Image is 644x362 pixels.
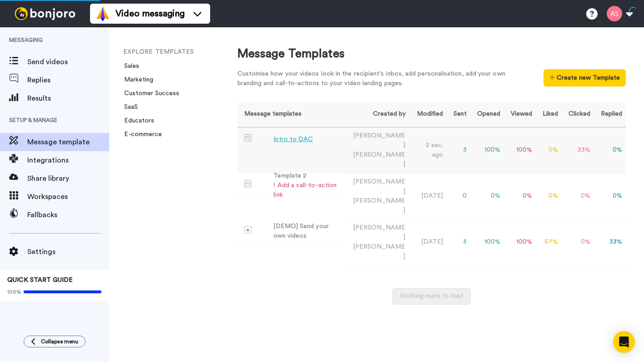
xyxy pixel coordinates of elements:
[470,102,504,127] th: Opened
[447,219,470,265] td: 3
[562,173,594,219] td: 0 %
[392,288,471,305] button: Nothing more to load
[504,127,536,173] td: 100 %
[504,173,536,219] td: 0 %
[237,102,345,127] th: Message templates
[353,244,406,260] span: [PERSON_NAME]
[119,104,138,110] a: SaaS
[536,219,562,265] td: 67 %
[504,219,536,265] td: 100 %
[119,131,162,138] a: E-commerce
[41,338,78,345] span: Collapse menu
[594,127,626,173] td: 0 %
[7,277,73,283] span: QUICK START GUIDE
[345,219,409,265] td: [PERSON_NAME]
[613,331,635,353] div: Open Intercom Messenger
[353,152,406,168] span: [PERSON_NAME]
[119,63,139,69] a: Sales
[119,90,179,97] a: Customer Success
[7,288,21,296] span: 100%
[562,219,594,265] td: 0 %
[504,102,536,127] th: Viewed
[409,173,447,219] td: [DATE]
[409,219,447,265] td: [DATE]
[244,226,252,234] img: demo-template.svg
[237,46,626,62] div: Message Templates
[116,7,185,20] span: Video messaging
[119,76,153,83] a: Marketing
[244,134,252,142] img: Message-temps.svg
[27,56,109,67] span: Send videos
[536,127,562,173] td: 0 %
[345,102,409,127] th: Created by
[536,102,562,127] th: Liked
[447,102,470,127] th: Sent
[11,7,79,20] img: bj-logo-header-white.svg
[470,173,504,219] td: 0 %
[237,69,519,88] div: Customise how your videos look in the recipient's inbox, add personalisation, add your own brandi...
[27,173,109,184] span: Share library
[273,135,313,144] div: Intro to DAC
[345,173,409,219] td: [PERSON_NAME]
[27,137,109,148] span: Message template
[409,127,447,173] td: 2 sec. ago
[123,47,246,57] li: EXPLORE TEMPLATES
[273,171,341,181] div: Template 2
[273,181,341,200] div: ! Add a call-to-action link
[594,102,626,127] th: Replied
[543,69,626,87] button: Create new Template
[96,6,110,21] img: vm-color.svg
[409,102,447,127] th: Modified
[27,75,109,86] span: Replies
[447,127,470,173] td: 3
[594,219,626,265] td: 33 %
[119,117,154,124] a: Educators
[24,336,86,347] button: Collapse menu
[27,191,109,202] span: Workspaces
[470,127,504,173] td: 100 %
[27,246,109,257] span: Settings
[27,209,109,220] span: Fallbacks
[244,180,252,188] img: Message-temps.svg
[447,173,470,219] td: 0
[345,127,409,173] td: [PERSON_NAME]
[353,198,406,214] span: [PERSON_NAME]
[562,127,594,173] td: 33 %
[470,219,504,265] td: 100 %
[273,222,342,241] div: [DEMO] Send your own videos
[27,93,109,104] span: Results
[536,173,562,219] td: 0 %
[594,173,626,219] td: 0 %
[562,102,594,127] th: Clicked
[27,155,109,166] span: Integrations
